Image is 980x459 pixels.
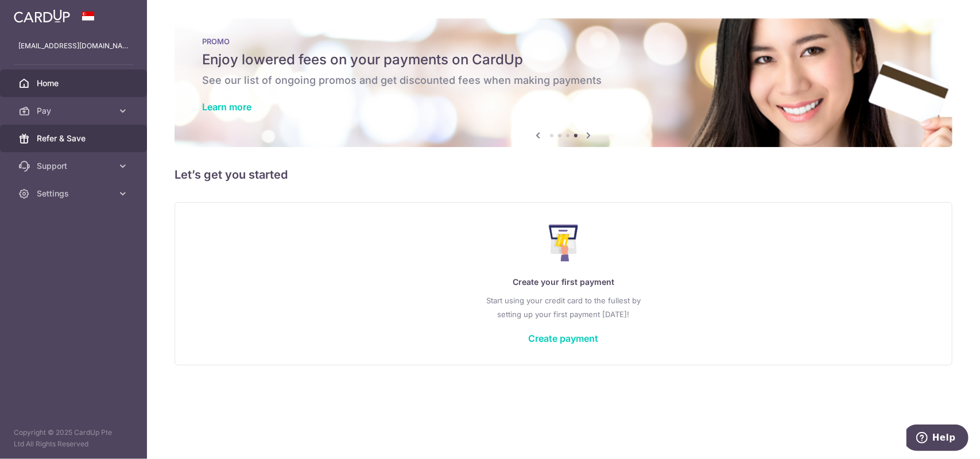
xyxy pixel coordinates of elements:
[18,40,129,52] p: [EMAIL_ADDRESS][DOMAIN_NAME]
[37,133,113,144] span: Refer & Save
[202,51,925,69] h5: Enjoy lowered fees on your payments on CardUp
[529,333,599,344] a: Create payment
[198,275,929,289] p: Create your first payment
[37,105,113,117] span: Pay
[549,225,578,261] img: Make Payment
[202,74,925,87] h6: See our list of ongoing promos and get discounted fees when making payments
[175,165,952,184] h5: Let’s get you started
[37,188,113,199] span: Settings
[175,18,952,147] img: Latest Promos banner
[202,101,251,113] a: Learn more
[198,294,929,321] p: Start using your credit card to the fullest by setting up your first payment [DATE]!
[37,160,113,172] span: Support
[37,78,113,89] span: Home
[202,37,925,46] p: PROMO
[14,9,70,23] img: CardUp
[907,425,969,453] iframe: Opens a widget where you can find more information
